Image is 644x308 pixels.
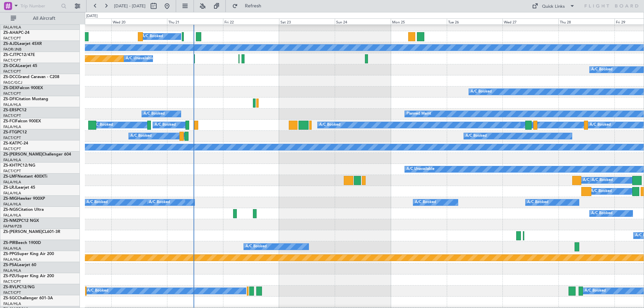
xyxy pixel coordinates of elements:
[3,197,17,201] span: ZS-MIG
[87,286,108,296] div: A/C Booked
[3,164,17,168] span: ZS-KHT
[3,58,21,63] a: FACT/CPT
[3,290,21,295] a: FACT/CPT
[3,208,18,212] span: ZS-NGS
[3,263,36,267] a: ZS-PSALearjet 60
[3,47,21,52] a: FAOR/JNB
[3,191,21,196] a: FALA/HLA
[279,18,335,24] div: Sat 23
[591,65,612,75] div: A/C Booked
[558,18,614,24] div: Thu 28
[527,197,548,207] div: A/C Booked
[3,141,17,145] span: ZS-KAT
[3,64,37,68] a: ZS-DCALearjet 45
[3,230,60,234] a: ZS-[PERSON_NAME]CL601-3R
[149,197,170,207] div: A/C Booked
[447,18,503,24] div: Tue 26
[591,208,612,219] div: A/C Booked
[592,175,613,185] div: A/C Booked
[3,246,21,251] a: FALA/HLA
[3,169,21,174] a: FACT/CPT
[3,69,21,74] a: FACT/CPT
[3,279,21,284] a: FACT/CPT
[391,18,447,24] div: Mon 25
[3,274,54,278] a: ZS-PZUSuper King Air 200
[3,257,21,262] a: FALA/HLA
[3,141,28,145] a: ZS-KATPC-24
[3,241,15,245] span: ZS-PIR
[3,42,42,46] a: ZS-AJDLearjet 45XR
[3,135,21,140] a: FACT/CPT
[3,80,22,85] a: FAGC/GCJ
[111,18,167,24] div: Wed 20
[7,13,73,24] button: All Aircraft
[20,1,59,11] input: Trip Number
[3,164,35,168] a: ZS-KHTPC12/NG
[3,285,17,289] span: ZS-RVL
[3,86,17,90] span: ZS-DEX
[3,86,43,90] a: ZS-DEXFalcon 900EX
[3,208,44,212] a: ZS-NGSCitation Ultra
[3,113,21,118] a: FACT/CPT
[585,286,606,296] div: A/C Booked
[229,1,269,11] button: Refresh
[3,197,45,201] a: ZS-MIGHawker 900XP
[542,3,565,10] div: Quick Links
[223,18,279,24] div: Fri 22
[3,285,35,289] a: ZS-RVLPC12/NG
[3,158,21,163] a: FALA/HLA
[3,124,21,129] a: FALA/HLA
[3,186,35,190] a: ZS-LRJLearjet 45
[3,152,71,157] a: ZS-[PERSON_NAME]Challenger 604
[3,241,41,245] a: ZS-PIRBeech 1900D
[591,186,612,196] div: A/C Booked
[3,97,48,101] a: ZS-DFICitation Mustang
[3,108,17,112] span: ZS-ERS
[3,42,17,46] span: ZS-AJD
[335,18,391,24] div: Sun 24
[3,268,21,273] a: FALA/HLA
[3,180,21,185] a: FALA/HLA
[466,131,487,141] div: A/C Booked
[3,175,47,179] a: ZS-LMFNextant 400XTi
[3,252,17,256] span: ZS-PPG
[3,186,16,190] span: ZS-LRJ
[3,119,41,123] a: ZS-FCIFalcon 900EX
[17,16,71,21] span: All Aircraft
[3,108,26,112] a: ZS-ERSPC12
[3,175,17,179] span: ZS-LMF
[3,274,17,278] span: ZS-PZU
[86,13,98,19] div: [DATE]
[239,4,267,8] span: Refresh
[3,31,18,35] span: ZS-AHA
[583,175,604,185] div: A/C Booked
[3,219,39,223] a: ZS-NMZPC12 NGX
[3,263,17,267] span: ZS-PSA
[3,102,21,107] a: FALA/HLA
[3,53,16,57] span: ZS-CJT
[3,53,35,57] a: ZS-CJTPC12/47E
[167,18,223,24] div: Thu 21
[3,64,18,68] span: ZS-DCA
[92,120,113,130] div: A/C Booked
[142,32,163,42] div: A/C Booked
[130,131,152,141] div: A/C Booked
[502,18,558,24] div: Wed 27
[415,197,436,207] div: A/C Booked
[126,54,154,64] div: A/C Unavailable
[3,230,42,234] span: ZS-[PERSON_NAME]
[3,213,21,218] a: FALA/HLA
[3,36,21,41] a: FACT/CPT
[407,109,431,119] div: Planned Maint
[3,202,21,207] a: FALA/HLA
[3,31,30,35] a: ZS-AHAPC-24
[246,242,267,252] div: A/C Booked
[3,224,22,229] a: FAPM/PZB
[3,152,42,157] span: ZS-[PERSON_NAME]
[3,97,16,101] span: ZS-DFI
[3,301,21,306] a: FALA/HLA
[3,130,17,134] span: ZS-FTG
[155,120,176,130] div: A/C Booked
[114,3,146,9] span: [DATE] - [DATE]
[3,296,53,300] a: ZS-SGCChallenger 601-3A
